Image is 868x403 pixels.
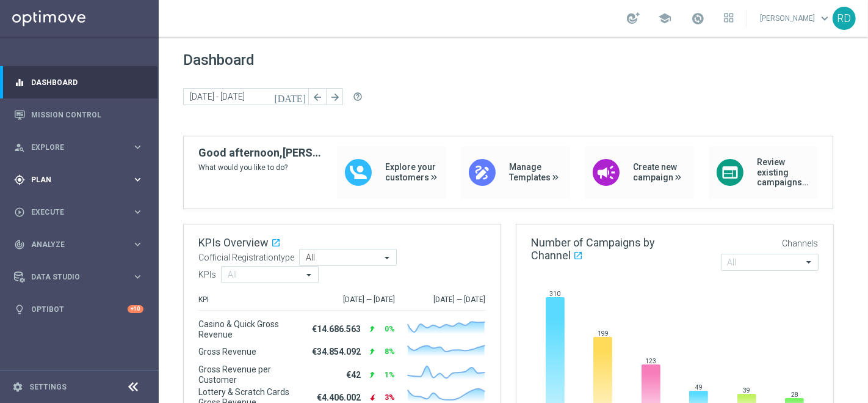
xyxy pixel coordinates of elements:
[29,383,67,391] a: Settings
[132,206,143,218] i: keyboard_arrow_right
[31,66,143,98] a: Dashboard
[13,272,144,282] button: Data Studio keyboard_arrow_right
[31,241,132,248] span: Analyze
[14,174,25,185] i: gps_fixed
[31,98,143,131] a: Mission Control
[13,207,144,217] button: play_circle_outline Execute keyboard_arrow_right
[132,174,143,185] i: keyboard_arrow_right
[128,305,143,313] div: +10
[13,78,144,87] button: equalizer Dashboard
[31,273,132,281] span: Data Studio
[14,142,132,153] div: Explore
[13,240,144,250] button: track_changes Analyze keyboard_arrow_right
[833,7,856,30] div: RD
[14,272,132,283] div: Data Studio
[31,176,132,183] span: Plan
[13,110,144,120] button: Mission Control
[13,142,144,152] button: person_search Explore keyboard_arrow_right
[13,175,144,185] button: gps_fixed Plan keyboard_arrow_right
[132,238,143,250] i: keyboard_arrow_right
[31,144,132,151] span: Explore
[14,142,25,153] i: person_search
[31,209,132,216] span: Execute
[818,12,831,25] span: keyboard_arrow_down
[132,271,143,283] i: keyboard_arrow_right
[14,304,25,315] i: lightbulb
[14,77,25,88] i: equalizer
[14,174,132,185] div: Plan
[759,9,833,28] a: [PERSON_NAME]keyboard_arrow_down
[31,293,128,325] a: Optibot
[14,293,143,325] div: Optibot
[132,141,143,153] i: keyboard_arrow_right
[14,66,143,98] div: Dashboard
[14,207,132,218] div: Execute
[14,98,143,131] div: Mission Control
[12,382,23,393] i: settings
[14,239,132,250] div: Analyze
[14,239,25,250] i: track_changes
[658,12,671,25] span: school
[14,207,25,218] i: play_circle_outline
[13,305,144,314] button: lightbulb Optibot +10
